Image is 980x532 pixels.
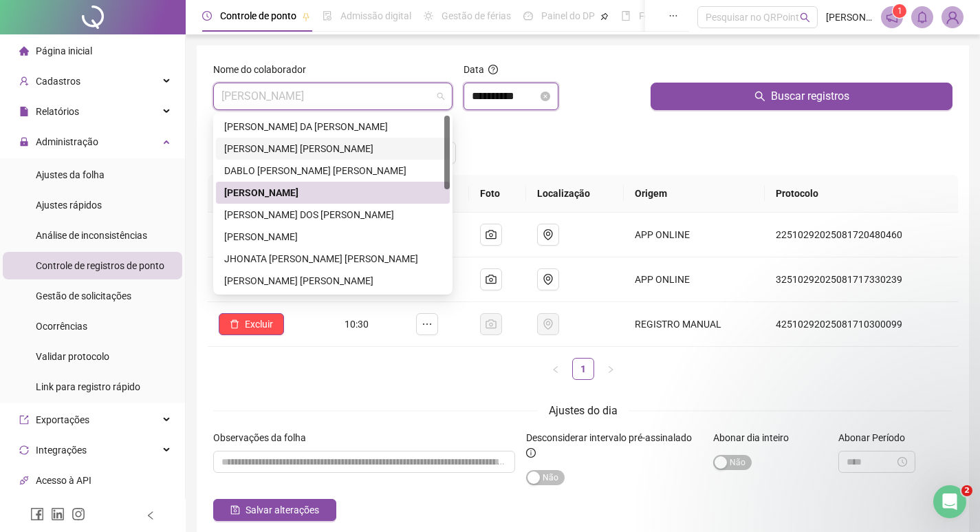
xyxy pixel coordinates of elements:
span: camera [486,274,497,285]
span: info-circle [526,448,536,458]
span: environment [543,274,554,285]
div: JHONATA PEREIRA DE SOUZA [216,248,450,270]
span: user-add [19,76,29,86]
span: ellipsis [668,11,678,21]
span: Validar protocolo [36,351,109,362]
div: [PERSON_NAME] DA [PERSON_NAME] [224,119,442,134]
td: APP ONLINE [624,213,765,257]
span: api [19,476,29,485]
span: Acesso à API [36,475,91,486]
span: Integrações [36,445,87,456]
button: Excluir [219,313,284,335]
a: 1 [573,359,594,379]
span: camera [486,229,497,240]
div: CELIO RODRIGUES CARNEIRO [216,138,450,160]
span: notification [886,11,898,23]
span: 10:30 [345,319,369,330]
span: lock [19,137,29,147]
span: file-done [323,11,332,21]
span: ellipsis [422,319,433,330]
span: linkedin [51,507,65,521]
span: Ajustes rápidos [36,200,102,211]
div: [PERSON_NAME] [PERSON_NAME] [224,141,442,156]
span: right [607,365,615,374]
span: search [800,12,810,23]
span: environment [543,229,554,240]
div: FABRÍCIO DANTAS BARBOSA [216,226,450,248]
label: Observações da folha [213,430,315,445]
li: Próxima página [600,358,622,380]
td: APP ONLINE [624,257,765,302]
span: question-circle [488,65,498,74]
span: file [19,107,29,116]
label: Nome do colaborador [213,62,315,77]
th: Foto [469,175,526,213]
div: ADELSON MARTINS DA LUZ NETO [216,116,450,138]
span: DILSON XAVIER DA SILVA [221,83,444,109]
span: Excluir [245,317,273,332]
span: left [146,511,155,520]
div: DILSON XAVIER DA SILVA [216,182,450,204]
span: 1 [897,6,902,16]
span: Ajustes do dia [549,404,618,417]
span: Admissão digital [340,10,411,21]
span: Relatórios [36,106,79,117]
li: Página anterior [545,358,567,380]
span: left [552,365,560,374]
button: left [545,358,567,380]
td: 22510292025081720480460 [765,213,958,257]
span: Link para registro rápido [36,381,140,392]
span: Data [464,64,484,75]
div: EZEQUIEL MOTA DOS SANTOS [216,204,450,226]
span: instagram [72,507,85,521]
td: 32510292025081717330239 [765,257,958,302]
div: DABLO FERREIRA DE OLIVEIRA [216,160,450,182]
iframe: Intercom live chat [933,485,966,518]
td: REGISTRO MANUAL [624,302,765,347]
span: Desconsiderar intervalo pré-assinalado [526,432,692,443]
div: [PERSON_NAME] [PERSON_NAME] [224,273,442,288]
span: clock-circle [202,11,212,21]
span: sun [424,11,433,21]
span: delete [230,319,239,329]
span: 2 [961,485,972,496]
span: Cadastros [36,76,80,87]
span: search [754,91,765,102]
span: facebook [30,507,44,521]
span: Ajustes da folha [36,169,105,180]
span: export [19,415,29,425]
button: Buscar registros [651,83,952,110]
span: Administração [36,136,98,147]
th: Protocolo [765,175,958,213]
span: pushpin [302,12,310,21]
li: 1 [572,358,594,380]
label: Abonar Período [838,430,914,445]
span: pushpin [600,12,609,21]
div: JHONATA [PERSON_NAME] [PERSON_NAME] [224,251,442,266]
td: 42510292025081710300099 [765,302,958,347]
img: 85622 [942,7,963,28]
span: Controle de registros de ponto [36,260,164,271]
span: Controle de ponto [220,10,296,21]
span: save [230,505,240,515]
button: right [600,358,622,380]
label: Abonar dia inteiro [713,430,798,445]
div: DABLO [PERSON_NAME] [PERSON_NAME] [224,163,442,178]
span: Análise de inconsistências [36,230,147,241]
span: sync [19,445,29,455]
sup: 1 [893,4,906,18]
span: close-circle [541,92,550,101]
span: book [621,11,631,21]
button: Salvar alterações [213,499,336,521]
span: Folha de pagamento [639,10,727,21]
span: Buscar registros [771,88,849,105]
div: [PERSON_NAME] [224,185,442,200]
span: Gestão de solicitações [36,290,131,301]
span: dashboard [523,11,533,21]
div: JOAO SOUSA DE ARAUJO [216,270,450,292]
div: [PERSON_NAME] [224,229,442,244]
span: home [19,46,29,56]
div: [PERSON_NAME] DOS [PERSON_NAME] [224,207,442,222]
span: Gestão de férias [442,10,511,21]
span: Página inicial [36,45,92,56]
